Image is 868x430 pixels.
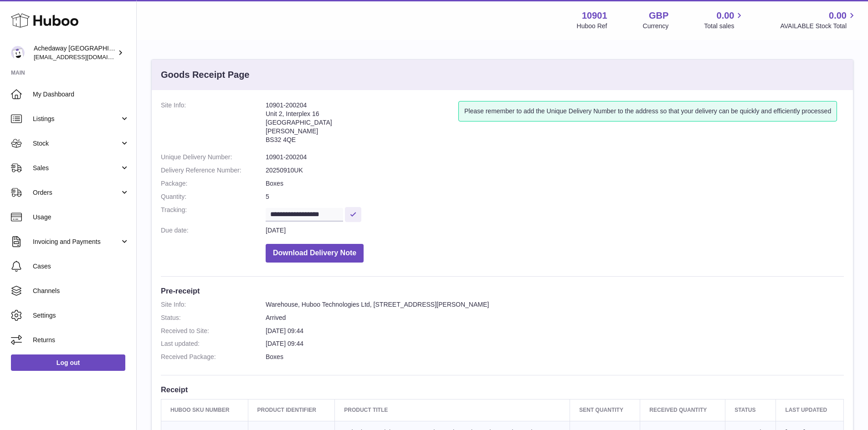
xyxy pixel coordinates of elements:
th: Received Quantity [640,400,725,421]
span: My Dashboard [33,90,129,99]
div: Achedaway [GEOGRAPHIC_DATA] [34,44,116,61]
span: Sales [33,164,120,172]
span: Usage [33,213,129,222]
a: 0.00 AVAILABLE Stock Total [780,10,857,30]
th: Product Identifier [248,400,335,421]
span: AVAILABLE Stock Total [780,22,857,30]
img: admin@newpb.co.uk [11,46,25,60]
dt: Delivery Reference Number: [161,166,266,175]
th: Product title [335,400,570,421]
span: Stock [33,139,120,148]
dd: Boxes [266,179,844,188]
strong: 10901 [582,10,607,22]
dt: Due date: [161,226,266,235]
dt: Unique Delivery Number: [161,153,266,162]
h3: Receipt [161,384,844,395]
span: [EMAIL_ADDRESS][DOMAIN_NAME] [34,53,134,61]
div: Please remember to add the Unique Delivery Number to the address so that your delivery can be qui... [458,101,837,121]
dd: 20250910UK [266,166,844,175]
th: Sent Quantity [570,400,640,421]
th: Huboo SKU Number [161,400,248,421]
span: Channels [33,287,129,295]
dd: [DATE] 09:44 [266,339,844,348]
dd: Arrived [266,314,844,322]
dt: Status: [161,314,266,322]
a: Log out [11,354,125,371]
span: 0.00 [829,10,847,22]
dd: 5 [266,192,844,201]
address: 10901-200204 Unit 2, Interplex 16 [GEOGRAPHIC_DATA] [PERSON_NAME] BS32 4QE [266,101,458,148]
th: Last updated [776,400,844,421]
dt: Site Info: [161,300,266,309]
dd: [DATE] [266,226,844,235]
dt: Quantity: [161,192,266,201]
dt: Received Package: [161,353,266,361]
th: Status [725,400,776,421]
span: Listings [33,115,120,123]
span: Cases [33,262,129,271]
span: 0.00 [717,10,734,22]
dd: Warehouse, Huboo Technologies Ltd, [STREET_ADDRESS][PERSON_NAME] [266,300,844,309]
span: Settings [33,311,129,320]
dt: Tracking: [161,206,266,222]
div: Currency [643,22,669,30]
dt: Last updated: [161,339,266,348]
a: 0.00 Total sales [704,10,745,30]
dt: Package: [161,179,266,188]
strong: GBP [649,10,668,22]
h3: Goods Receipt Page [161,69,250,81]
dd: [DATE] 09:44 [266,327,844,335]
dd: 10901-200204 [266,153,844,162]
span: Total sales [704,22,745,30]
dt: Site Info: [161,101,266,148]
span: Orders [33,188,120,197]
span: Invoicing and Payments [33,238,120,246]
h3: Pre-receipt [161,286,844,296]
dt: Received to Site: [161,327,266,335]
span: Returns [33,336,129,344]
div: Huboo Ref [577,22,607,30]
dd: Boxes [266,353,844,361]
button: Download Delivery Note [266,244,364,263]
